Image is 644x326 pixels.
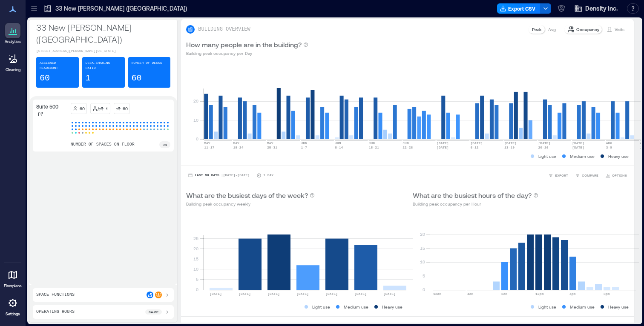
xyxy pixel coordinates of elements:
[312,303,330,310] p: Light use
[267,292,280,296] text: [DATE]
[296,292,309,296] text: [DATE]
[186,171,251,180] button: Last 90 Days |[DATE]-[DATE]
[420,232,425,237] tspan: 20
[576,26,599,33] p: Occupancy
[413,190,532,200] p: What are the busiest hours of the day?
[433,292,441,296] text: 12am
[40,60,75,71] p: Assigned Headcount
[86,72,91,84] p: 1
[86,60,121,71] p: Desk-sharing ratio
[186,200,315,207] p: Building peak occupancy weekly
[4,283,22,289] p: Floorplans
[301,146,308,149] text: 1-7
[608,153,629,160] p: Heavy use
[497,3,540,14] button: Export CSV
[604,292,610,296] text: 8pm
[538,141,551,145] text: [DATE]
[98,105,99,112] p: /
[6,67,20,72] p: Cleaning
[608,303,629,310] p: Heavy use
[585,4,618,13] span: Density Inc.
[538,153,556,160] p: Light use
[535,292,543,296] text: 12pm
[546,171,570,180] button: EXPORT
[193,117,198,123] tspan: 10
[572,146,584,149] text: [DATE]
[239,292,251,296] text: [DATE]
[186,50,308,57] p: Building peak occupancy per Day
[36,49,170,54] p: [STREET_ADDRESS][PERSON_NAME][US_STATE]
[604,171,629,180] button: OPTIONS
[538,146,549,149] text: 20-26
[186,40,302,50] p: How many people are in the building?
[403,146,413,149] text: 22-28
[383,292,396,296] text: [DATE]
[36,21,170,45] p: 33 New [PERSON_NAME] ([GEOGRAPHIC_DATA])
[6,312,20,317] p: Settings
[204,146,215,149] text: 11-17
[573,171,600,180] button: COMPARE
[186,190,308,200] p: What are the busiest days of the week?
[467,292,474,296] text: 4am
[582,173,598,178] span: COMPARE
[325,292,338,296] text: [DATE]
[163,142,167,147] p: 94
[548,26,556,33] p: Avg
[132,60,162,66] p: Number of Desks
[570,303,595,310] p: Medium use
[193,236,198,241] tspan: 25
[420,246,425,251] tspan: 15
[267,141,273,145] text: MAY
[403,141,409,145] text: JUN
[196,277,198,282] tspan: 5
[572,141,584,145] text: [DATE]
[606,141,612,145] text: AUG
[335,146,343,149] text: 8-14
[569,292,576,296] text: 4pm
[55,4,187,13] p: 33 New [PERSON_NAME] ([GEOGRAPHIC_DATA])
[233,146,244,149] text: 18-24
[36,309,75,315] p: Operating Hours
[149,309,158,315] p: 8a - 6p
[233,141,240,145] text: MAY
[570,153,595,160] p: Medium use
[3,293,23,319] a: Settings
[422,273,425,278] tspan: 5
[437,146,449,149] text: [DATE]
[504,146,515,149] text: 13-19
[210,292,222,296] text: [DATE]
[204,141,211,145] text: MAY
[471,141,483,145] text: [DATE]
[615,26,624,33] p: Visits
[196,287,198,292] tspan: 0
[193,266,198,272] tspan: 10
[504,141,517,145] text: [DATE]
[501,292,508,296] text: 8am
[193,246,198,251] tspan: 20
[437,141,449,145] text: [DATE]
[36,103,58,110] p: Suite 500
[1,265,24,291] a: Floorplans
[2,20,23,47] a: Analytics
[40,72,50,84] p: 60
[193,256,198,261] tspan: 15
[532,26,541,33] p: Peak
[572,2,620,15] button: Density Inc.
[538,303,556,310] p: Light use
[382,303,402,310] p: Heavy use
[369,141,375,145] text: JUN
[413,200,538,207] p: Building peak occupancy per Hour
[106,105,108,112] p: 1
[36,292,75,298] p: Space Functions
[335,141,341,145] text: JUN
[606,146,612,149] text: 3-9
[132,72,142,84] p: 60
[354,292,367,296] text: [DATE]
[471,146,479,149] text: 6-12
[80,105,85,112] p: 60
[422,287,425,292] tspan: 0
[267,146,277,149] text: 25-31
[2,49,23,75] a: Cleaning
[344,303,368,310] p: Medium use
[198,26,250,33] p: BUILDING OVERVIEW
